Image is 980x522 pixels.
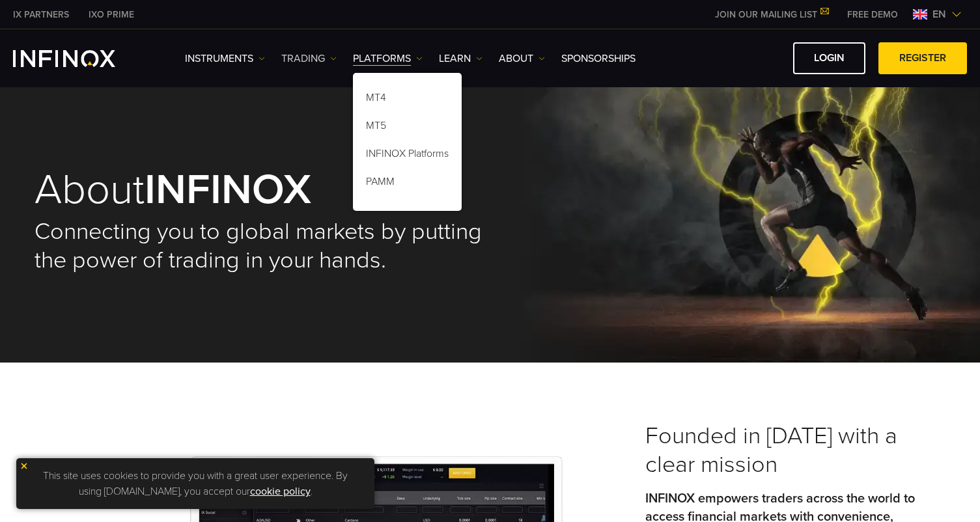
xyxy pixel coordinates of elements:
a: Instruments [185,51,265,66]
a: INFINOX [3,8,79,21]
a: TRADING [281,51,337,66]
a: INFINOX Logo [13,50,146,67]
h3: Founded in [DATE] with a clear mission [645,422,946,479]
a: PLATFORMS [353,51,423,66]
a: MT5 [353,114,462,142]
a: LOGIN [793,42,865,74]
a: MT4 [353,86,462,114]
a: SPONSORSHIPS [561,51,636,66]
p: This site uses cookies to provide you with a great user experience. By using [DOMAIN_NAME], you a... [23,465,368,502]
h2: Connecting you to global markets by putting the power of trading in your hands. [35,217,490,275]
a: INFINOX Platforms [353,142,462,170]
a: INFINOX MENU [837,8,908,21]
a: INFINOX [79,8,144,21]
strong: INFINOX [145,164,311,215]
a: Learn [439,51,483,66]
a: JOIN OUR MAILING LIST [705,9,837,20]
a: ABOUT [499,51,545,66]
a: cookie policy [250,485,311,498]
a: PAMM [353,170,462,198]
a: REGISTER [878,42,967,74]
span: en [927,7,951,22]
img: yellow close icon [20,461,29,471]
h1: About [35,169,490,211]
